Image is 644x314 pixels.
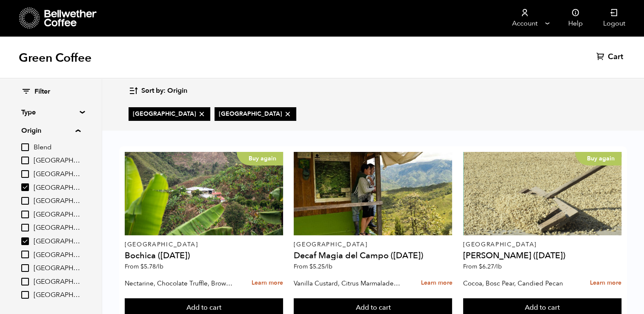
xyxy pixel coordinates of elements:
[21,183,29,191] input: [GEOGRAPHIC_DATA]
[21,291,29,299] input: [GEOGRAPHIC_DATA]
[252,274,283,292] a: Learn more
[125,263,163,271] span: From
[479,263,502,271] bdi: 6.27
[21,251,29,258] input: [GEOGRAPHIC_DATA]
[494,263,502,271] span: /lb
[21,197,29,205] input: [GEOGRAPHIC_DATA]
[463,242,621,248] p: [GEOGRAPHIC_DATA]
[21,264,29,272] input: [GEOGRAPHIC_DATA]
[34,223,80,233] span: [GEOGRAPHIC_DATA]
[21,211,29,218] input: [GEOGRAPHIC_DATA]
[219,110,292,118] span: [GEOGRAPHIC_DATA]
[21,143,29,151] input: Blend
[141,86,187,96] span: Sort by: Origin
[590,274,621,292] a: Learn more
[596,52,625,62] a: Cart
[21,170,29,178] input: [GEOGRAPHIC_DATA]
[34,87,50,97] span: Filter
[463,152,621,235] a: Buy again
[325,263,332,271] span: /lb
[133,110,206,118] span: [GEOGRAPHIC_DATA]
[34,183,80,193] span: [GEOGRAPHIC_DATA]
[463,251,621,260] h4: [PERSON_NAME] ([DATE])
[34,170,80,179] span: [GEOGRAPHIC_DATA]
[156,263,163,271] span: /lb
[129,81,187,101] button: Sort by: Origin
[34,251,80,260] span: [GEOGRAPHIC_DATA]
[608,52,623,62] span: Cart
[463,277,571,290] p: Cocoa, Bosc Pear, Candied Pecan
[34,264,80,273] span: [GEOGRAPHIC_DATA]
[140,263,144,271] span: $
[309,263,313,271] span: $
[21,237,29,245] input: [GEOGRAPHIC_DATA]
[294,251,452,260] h4: Decaf Magia del Campo ([DATE])
[34,156,80,166] span: [GEOGRAPHIC_DATA]
[125,277,232,290] p: Nectarine, Chocolate Truffle, Brown Sugar
[294,277,401,290] p: Vanilla Custard, Citrus Marmalade, Caramel
[309,263,332,271] bdi: 5.25
[421,274,452,292] a: Learn more
[34,210,80,220] span: [GEOGRAPHIC_DATA]
[34,197,80,206] span: [GEOGRAPHIC_DATA]
[575,152,621,166] p: Buy again
[21,224,29,231] input: [GEOGRAPHIC_DATA]
[21,157,29,164] input: [GEOGRAPHIC_DATA]
[21,126,80,136] summary: Origin
[19,50,92,66] h1: Green Coffee
[34,291,80,300] span: [GEOGRAPHIC_DATA]
[34,237,80,246] span: [GEOGRAPHIC_DATA]
[21,107,80,117] summary: Type
[125,251,283,260] h4: Bochica ([DATE])
[463,263,502,271] span: From
[140,263,163,271] bdi: 5.78
[34,143,80,152] span: Blend
[125,242,283,248] p: [GEOGRAPHIC_DATA]
[479,263,482,271] span: $
[21,278,29,285] input: [GEOGRAPHIC_DATA]
[294,242,452,248] p: [GEOGRAPHIC_DATA]
[34,277,80,287] span: [GEOGRAPHIC_DATA]
[125,152,283,235] a: Buy again
[294,263,332,271] span: From
[237,152,283,166] p: Buy again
